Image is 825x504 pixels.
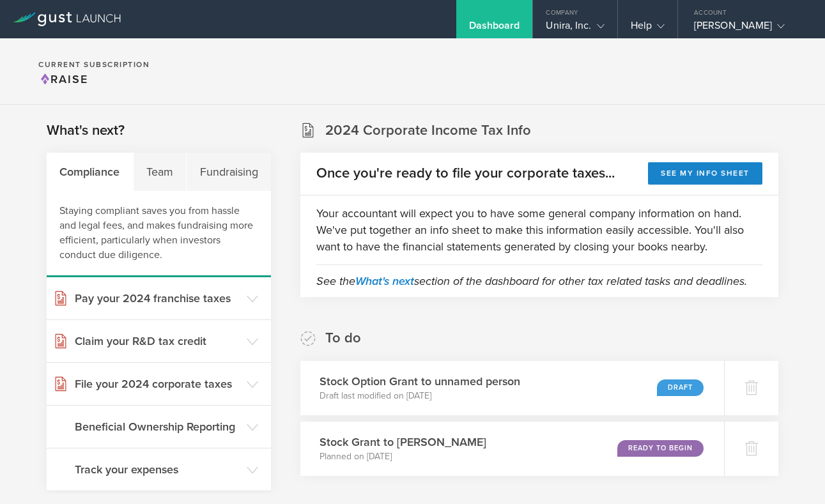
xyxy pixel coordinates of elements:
[316,205,762,255] p: Your accountant will expect you to have some general company information on hand. We've put toget...
[469,19,520,38] div: Dashboard
[187,153,271,191] div: Fundraising
[75,290,240,307] h3: Pay your 2024 franchise taxes
[320,390,520,402] p: Draft last modified on [DATE]
[300,422,724,476] div: Stock Grant to [PERSON_NAME]Planned on [DATE]Ready to Begin
[617,440,704,457] div: Ready to Begin
[546,19,604,38] div: Unira, Inc.
[134,153,187,191] div: Team
[38,72,88,86] span: Raise
[38,61,150,68] h2: Current Subscription
[300,361,724,415] div: Stock Option Grant to unnamed personDraft last modified on [DATE]Draft
[75,461,240,478] h3: Track your expenses
[47,191,271,277] div: Staying compliant saves you from hassle and legal fees, and makes fundraising more efficient, par...
[320,373,520,390] h3: Stock Option Grant to unnamed person
[75,418,240,435] h3: Beneficial Ownership Reporting
[47,153,134,191] div: Compliance
[355,274,414,288] a: What's next
[657,379,704,396] div: Draft
[631,19,665,38] div: Help
[648,162,762,185] button: See my info sheet
[320,434,486,450] h3: Stock Grant to [PERSON_NAME]
[325,329,361,347] h2: To do
[75,376,240,392] h3: File your 2024 corporate taxes
[325,121,531,140] h2: 2024 Corporate Income Tax Info
[316,274,747,288] em: See the section of the dashboard for other tax related tasks and deadlines.
[75,333,240,349] h3: Claim your R&D tax credit
[694,19,803,38] div: [PERSON_NAME]
[320,450,486,463] p: Planned on [DATE]
[47,121,125,140] h2: What's next?
[316,164,615,183] h2: Once you're ready to file your corporate taxes...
